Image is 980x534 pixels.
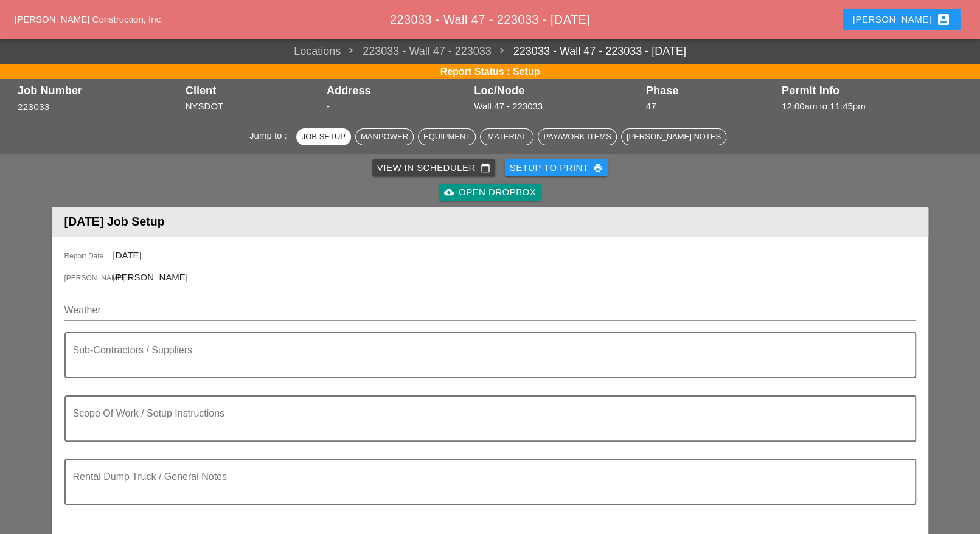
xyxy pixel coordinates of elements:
[936,12,951,27] i: account_box
[474,100,639,114] div: Wall 47 - 223033
[444,187,454,197] i: cloud_upload
[73,411,898,440] textarea: Scope Of Work / Setup Instructions
[15,14,163,24] a: [PERSON_NAME] Construction, Inc.
[249,130,292,140] span: Jump to :
[18,100,50,114] button: 223033
[423,131,470,143] div: Equipment
[538,128,616,145] button: Pay/Work Items
[327,100,468,114] div: -
[481,163,490,173] i: calendar_today
[361,131,408,143] div: Manpower
[505,159,608,176] button: Setup to Print
[492,43,686,60] a: 223033 - Wall 47 - 223033 - [DATE]
[444,186,536,199] div: Open Dropbox
[439,184,541,201] a: Open Dropbox
[294,43,341,60] a: Locations
[73,348,898,377] textarea: Sub-Contractors / Suppliers
[646,100,776,114] div: 47
[543,131,611,143] div: Pay/Work Items
[646,85,776,97] div: Phase
[510,161,603,175] div: Setup to Print
[627,131,721,143] div: [PERSON_NAME] Notes
[593,163,603,173] i: print
[480,128,533,145] button: Material
[186,100,321,114] div: NYSDOT
[355,128,414,145] button: Manpower
[474,85,639,97] div: Loc/Node
[418,128,476,145] button: Equipment
[296,128,351,145] button: Job Setup
[113,250,142,260] span: [DATE]
[372,159,495,176] a: View in Scheduler
[302,131,346,143] div: Job Setup
[843,9,961,30] button: [PERSON_NAME]
[853,12,951,27] div: [PERSON_NAME]
[327,85,468,97] div: Address
[186,85,321,97] div: Client
[113,272,188,282] span: [PERSON_NAME]
[377,161,490,175] div: View in Scheduler
[485,131,528,143] div: Material
[621,128,726,145] button: [PERSON_NAME] Notes
[64,251,113,262] span: Report Date
[64,272,113,283] span: [PERSON_NAME]
[64,300,899,320] input: Weather
[18,85,179,97] div: Job Number
[52,207,928,237] header: [DATE] Job Setup
[73,474,898,504] textarea: Rental Dump Truck / General Notes
[390,13,590,26] span: 223033 - Wall 47 - 223033 - [DATE]
[782,100,962,114] div: 12:00am to 11:45pm
[782,85,962,97] div: Permit Info
[341,43,491,60] span: 223033 - Wall 47 - 223033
